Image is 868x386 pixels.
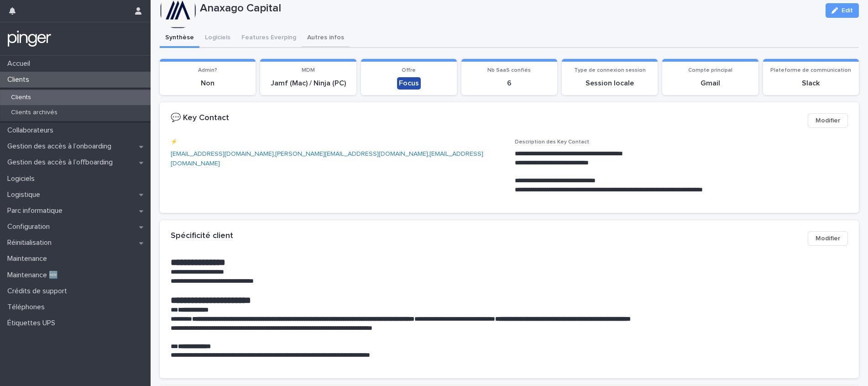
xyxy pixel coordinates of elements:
[4,271,65,280] p: Maintenance 🆕
[826,3,859,18] button: Edit
[198,68,217,73] span: Admin?
[770,68,851,73] span: Plateforme de communication
[171,151,483,167] a: [EMAIL_ADDRESS][DOMAIN_NAME]
[4,238,59,247] p: Réinitialisation
[171,231,233,241] h2: Spécificité client
[487,68,531,73] span: Nb SaaS confiés
[4,126,61,135] p: Collaborateurs
[4,319,63,328] p: Étiquettes UPS
[4,287,74,296] p: Crédits de support
[4,94,38,101] p: Clients
[842,7,853,14] span: Edit
[668,79,753,88] p: Gmail
[171,113,229,123] h2: 💬 Key Contact
[171,139,178,145] span: ⚡️
[4,190,47,199] p: Logistique
[688,68,732,73] span: Compte principal
[397,77,421,90] div: Focus
[574,68,646,73] span: Type de connexion session
[4,109,65,116] p: Clients archivés
[236,29,302,48] button: Features Everping
[4,158,120,167] p: Gestion des accès à l’offboarding
[816,234,840,243] span: Modifier
[165,79,250,88] p: Non
[199,29,236,48] button: Logiciels
[302,68,315,73] span: MDM
[200,2,818,15] p: Anaxago Capital
[160,29,199,48] button: Synthèse
[4,59,37,68] p: Accueil
[171,149,504,169] p: , ,
[275,151,428,157] a: [PERSON_NAME][EMAIL_ADDRESS][DOMAIN_NAME]
[4,222,57,231] p: Configuration
[7,30,52,48] img: mTgBEunGTSyRkCgitkcU
[4,254,54,263] p: Maintenance
[266,79,350,88] p: Jamf (Mac) / Ninja (PC)
[4,142,119,151] p: Gestion des accès à l’onboarding
[4,174,42,183] p: Logiciels
[769,79,853,88] p: Slack
[402,68,416,73] span: Offre
[515,139,589,145] span: Description des Key Contact
[808,231,848,246] button: Modifier
[4,206,70,215] p: Parc informatique
[808,113,848,128] button: Modifier
[4,303,52,312] p: Téléphones
[171,151,274,157] a: [EMAIL_ADDRESS][DOMAIN_NAME]
[816,116,840,125] span: Modifier
[302,29,350,48] button: Autres infos
[567,79,652,88] p: Session locale
[4,75,37,84] p: Clients
[467,79,552,88] p: 6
